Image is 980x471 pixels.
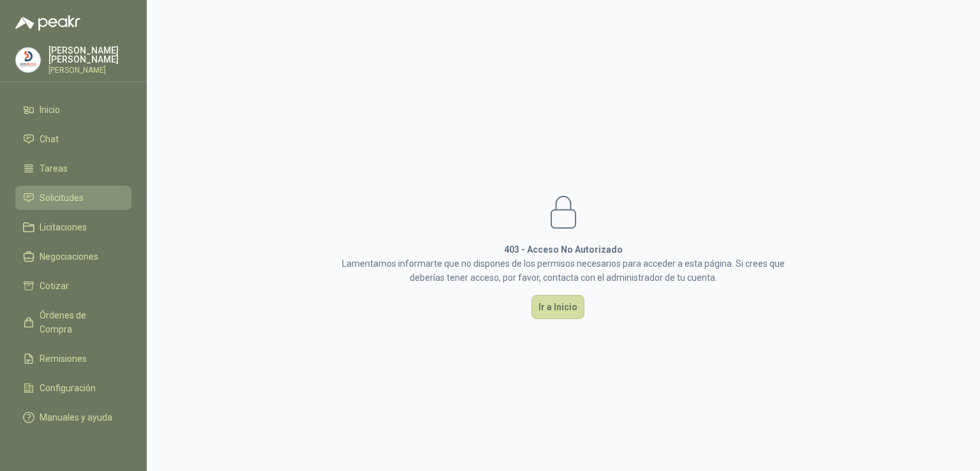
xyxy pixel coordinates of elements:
[40,352,87,366] span: Remisiones
[40,161,68,176] span: Tareas
[40,250,98,264] span: Negociaciones
[15,303,131,341] a: Órdenes de Compra
[40,410,112,424] span: Manuales y ayuda
[40,381,96,395] span: Configuración
[15,215,131,239] a: Licitaciones
[40,220,87,234] span: Licitaciones
[15,244,131,269] a: Negociaciones
[341,257,786,285] p: Lamentamos informarte que no dispones de los permisos necesarios para acceder a esta página. Si c...
[341,243,786,257] h1: 403 - Acceso No Autorizado
[15,274,131,298] a: Cotizar
[40,132,59,146] span: Chat
[15,127,131,151] a: Chat
[15,347,131,371] a: Remisiones
[531,295,584,319] button: Ir a Inicio
[40,308,119,336] span: Órdenes de Compra
[15,186,131,210] a: Solicitudes
[40,191,84,205] span: Solicitudes
[48,66,131,74] p: [PERSON_NAME]
[15,405,131,430] a: Manuales y ayuda
[15,98,131,122] a: Inicio
[16,48,40,72] img: Company Logo
[40,279,69,293] span: Cotizar
[15,156,131,181] a: Tareas
[40,103,60,117] span: Inicio
[48,46,131,64] p: [PERSON_NAME] [PERSON_NAME]
[15,15,80,31] img: Logo peakr
[15,376,131,400] a: Configuración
